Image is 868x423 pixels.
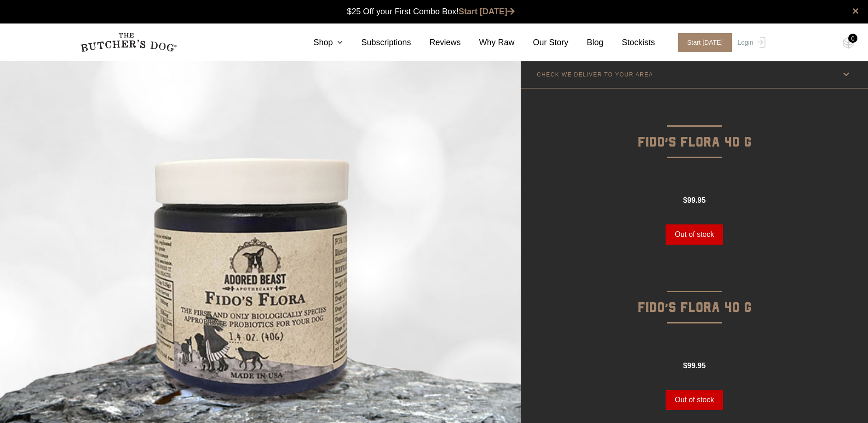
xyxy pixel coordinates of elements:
[295,36,343,49] a: Shop
[669,33,736,52] a: Start [DATE]
[604,36,655,49] a: Stockists
[461,36,515,49] a: Why Raw
[666,390,723,410] button: Out of stock
[411,36,461,49] a: Reviews
[683,362,706,370] bdi: 99.95
[521,61,868,88] a: CHECK WE DELIVER TO YOUR AREA
[343,36,411,49] a: Subscriptions
[569,36,604,49] a: Blog
[521,93,868,163] p: Fido’s Flora 40 g
[683,196,687,204] span: $
[848,34,857,43] div: 0
[678,33,732,52] span: Start [DATE]
[666,224,723,245] button: Out of stock
[515,36,569,49] a: Our Story
[521,258,868,328] p: Fido’s Flora 40 g
[683,362,687,370] span: $
[683,196,706,204] bdi: 99.95
[843,37,854,49] img: TBD_Cart-Empty.png
[459,7,515,16] a: Start [DATE]
[537,71,653,78] p: CHECK WE DELIVER TO YOUR AREA
[735,33,765,52] a: Login
[852,6,859,17] a: close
